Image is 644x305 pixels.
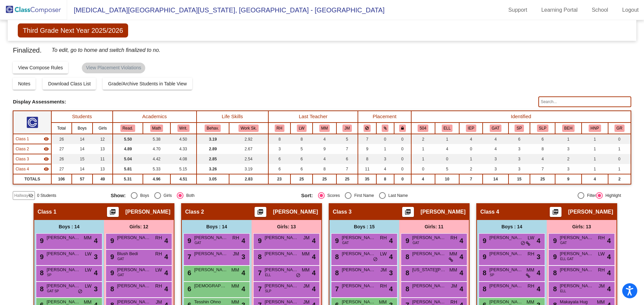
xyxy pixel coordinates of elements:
th: Raimey Hovet [268,123,290,134]
td: 4.08 [170,154,197,164]
span: 4 [94,236,98,246]
div: Filter [584,193,596,199]
td: 3 [483,154,508,164]
span: Class 2 [15,146,29,152]
td: 5 [435,164,460,174]
div: Girls: 13 [252,220,321,233]
td: 0 [435,154,460,164]
button: JM [342,125,352,132]
span: GAT [560,240,567,245]
button: SP [515,125,524,132]
td: 3 [508,144,530,154]
span: Grade/Archive Students in Table View [108,81,187,86]
button: MM [319,125,330,132]
td: 7 [336,144,358,154]
div: Girls [161,193,172,199]
td: 6 [336,154,358,164]
td: 2 [411,134,435,144]
button: RH [275,125,284,132]
td: 7 [336,164,358,174]
td: 2.89 [197,144,229,154]
span: 4 [460,252,463,262]
span: GAT [195,240,201,245]
th: Keep with teacher [394,123,411,134]
span: 4 [389,252,393,262]
button: BEH [562,125,574,132]
td: 5.15 [170,164,197,174]
button: Behav. [205,125,221,132]
button: Writ. [177,125,190,132]
th: English Language Learner [435,123,460,134]
td: 0 [394,144,411,154]
span: 4 [460,236,463,246]
td: 4.96 [143,174,170,184]
td: Cathy Pink - No Class Name [13,134,51,144]
a: Support [503,5,533,15]
span: RH [232,234,239,241]
div: Boys : 14 [182,220,252,233]
td: 0 [394,164,411,174]
span: Finalized. [13,45,42,56]
th: Jennifer Martinez [336,123,358,134]
span: [PERSON_NAME] [489,250,523,257]
td: 5.04 [113,154,143,164]
td: 8 [268,134,290,144]
span: Class 4 [480,209,499,215]
mat-icon: picture_as_pdf [404,209,412,218]
td: 4.89 [113,144,143,154]
mat-icon: visibility [44,156,49,162]
td: 8 [358,154,376,164]
td: 4 [483,134,508,144]
td: 4 [530,154,555,164]
td: Melanie Verano - No Class Name [13,144,51,154]
td: 6 [530,134,555,144]
th: Mikaila Mills [313,123,336,134]
span: 9 [256,237,262,244]
span: 7 [186,253,191,260]
mat-icon: picture_as_pdf [256,209,264,218]
span: 3 [94,252,98,262]
span: LW [528,234,534,241]
span: 4 [241,236,245,246]
td: 9 [555,174,581,184]
td: 0 [459,144,483,154]
span: [PERSON_NAME] [117,234,151,241]
td: 14 [483,174,508,184]
td: 14 [72,134,93,144]
td: 2.54 [229,154,268,164]
td: 3 [483,164,508,174]
span: MM [84,234,92,241]
span: [PERSON_NAME] [342,250,375,257]
div: Last Name [386,193,408,199]
span: [PERSON_NAME] [PERSON_NAME] [265,250,298,257]
button: Grade/Archive Students in Table View [103,78,192,90]
span: [PERSON_NAME] [342,234,375,241]
td: 6 [508,134,530,144]
th: Students [51,111,113,123]
td: 3 [508,154,530,164]
td: 26 [51,134,72,144]
button: LW [297,125,307,132]
td: 27 [51,144,72,154]
mat-icon: picture_as_pdf [551,209,559,218]
td: 2.67 [229,144,268,154]
span: RH [450,234,457,241]
span: 9 [404,237,409,244]
button: Download Class List [43,78,96,90]
th: High Need Parent [582,123,608,134]
button: Work Sk. [238,125,259,132]
td: 1 [376,144,394,154]
mat-icon: visibility_off [28,193,34,198]
a: School [586,5,613,15]
td: 5.38 [143,134,170,144]
td: 23 [268,174,290,184]
span: RH [598,234,605,241]
th: Keep away students [358,123,376,134]
td: 6 [268,154,290,164]
button: Notes [13,78,36,90]
button: ELL [442,125,453,132]
span: [PERSON_NAME] [560,234,593,241]
th: Lori Wood [290,123,313,134]
td: 35 [358,174,376,184]
td: 11 [93,154,112,164]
